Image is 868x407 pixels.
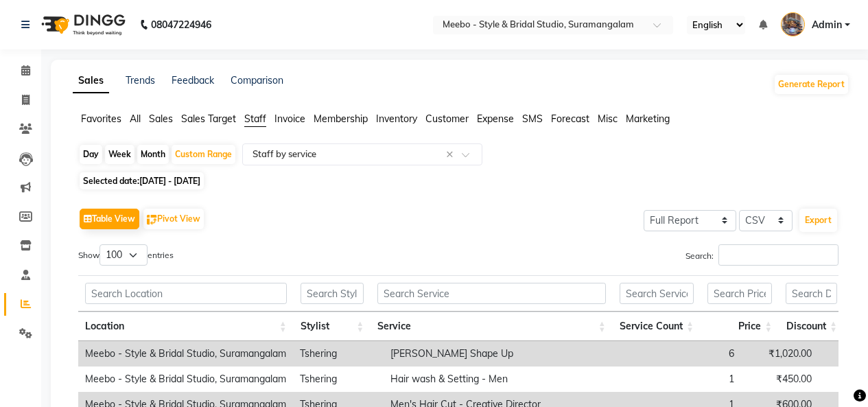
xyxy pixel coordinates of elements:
[781,12,805,36] img: Admin
[105,145,134,164] div: Week
[293,367,384,392] td: Tshering
[80,172,204,189] span: Selected date:
[718,244,838,266] input: Search:
[80,209,139,229] button: Table View
[181,113,236,125] span: Sales Target
[78,367,293,392] td: Meebo - Style & Bridal Studio, Suramangalam
[130,113,141,125] span: All
[172,145,235,164] div: Custom Range
[78,244,174,266] label: Show entries
[446,148,458,162] span: Clear all
[293,341,384,367] td: Tshering
[151,5,211,44] b: 08047224946
[147,215,157,225] img: pivot.png
[314,113,368,125] span: Membership
[551,113,589,125] span: Forecast
[78,312,294,341] th: Location: activate to sort column ascending
[779,312,844,341] th: Discount: activate to sort column ascending
[477,113,514,125] span: Expense
[137,145,169,164] div: Month
[35,5,129,44] img: logo
[143,209,204,229] button: Pivot View
[741,341,819,367] td: ₹1,020.00
[294,312,371,341] th: Stylist: activate to sort column ascending
[786,283,837,304] input: Search Discount
[425,113,469,125] span: Customer
[701,312,779,341] th: Price: activate to sort column ascending
[231,74,283,86] a: Comparison
[78,341,293,367] td: Meebo - Style & Bridal Studio, Suramangalam
[244,113,266,125] span: Staff
[653,367,741,392] td: 1
[707,283,772,304] input: Search Price
[522,113,543,125] span: SMS
[626,113,670,125] span: Marketing
[613,312,701,341] th: Service Count: activate to sort column ascending
[775,75,848,94] button: Generate Report
[685,244,838,266] label: Search:
[799,209,837,232] button: Export
[371,312,613,341] th: Service: activate to sort column ascending
[139,176,200,186] span: [DATE] - [DATE]
[80,145,102,164] div: Day
[653,341,741,367] td: 6
[172,74,214,86] a: Feedback
[598,113,618,125] span: Misc
[377,283,606,304] input: Search Service
[81,113,121,125] span: Favorites
[274,113,305,125] span: Invoice
[126,74,155,86] a: Trends
[99,244,148,266] select: Showentries
[85,283,287,304] input: Search Location
[620,283,694,304] input: Search Service Count
[741,367,819,392] td: ₹450.00
[376,113,417,125] span: Inventory
[812,18,842,32] span: Admin
[149,113,173,125] span: Sales
[301,283,364,304] input: Search Stylist
[384,367,653,392] td: Hair wash & Setting - Men
[384,341,653,367] td: [PERSON_NAME] Shape Up
[73,69,109,93] a: Sales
